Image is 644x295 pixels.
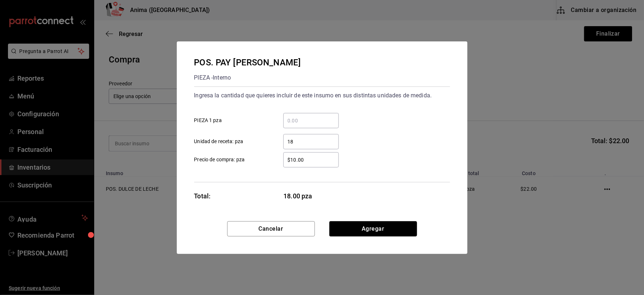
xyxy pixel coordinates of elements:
[194,117,222,124] span: PIEZA 1 pza
[194,138,244,145] span: Unidad de receta: pza
[283,116,339,125] input: PIEZA 1 pza
[194,56,301,69] div: POS. PAY [PERSON_NAME]
[194,156,245,163] span: Precio de compra: pza
[194,72,301,84] div: PIEZA - Interno
[284,191,339,201] span: 18.00 pza
[283,137,339,146] input: Unidad de receta: pza
[329,221,417,237] button: Agregar
[283,155,339,164] input: Precio de compra: pza
[194,191,211,201] div: Total:
[194,90,450,101] div: Ingresa la cantidad que quieres incluir de este insumo en sus distintas unidades de medida.
[227,221,315,237] button: Cancelar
